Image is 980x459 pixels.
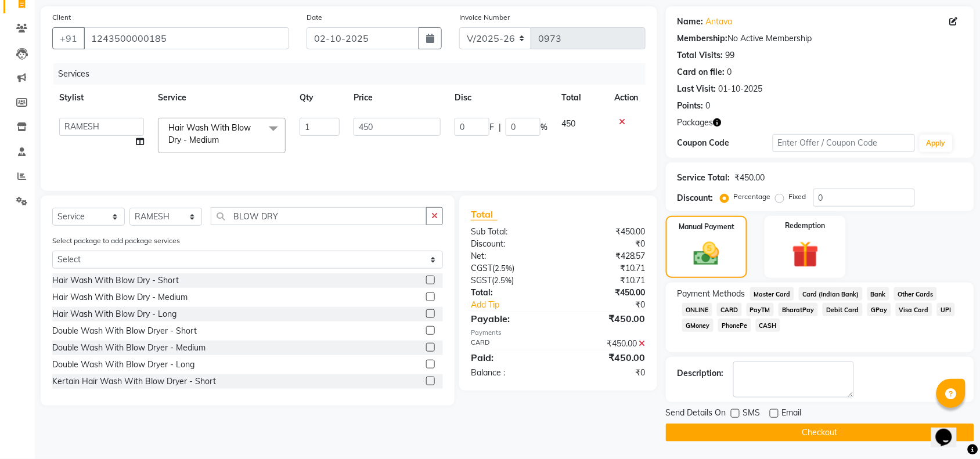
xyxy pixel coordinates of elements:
div: Double Wash With Blow Dryer - Medium [52,342,206,354]
span: PhonePe [718,319,751,332]
div: ₹450.00 [558,338,654,350]
div: Balance : [462,367,559,379]
span: Hair Wash With Blow Dry - Medium [168,122,251,145]
th: Action [607,85,646,111]
span: CASH [756,319,781,332]
div: Hair Wash With Blow Dry - Medium [52,291,188,303]
div: ₹450.00 [558,226,654,238]
button: Apply [920,135,953,152]
div: Hair Wash With Blow Dry - Short [52,274,179,287]
th: Price [347,85,448,111]
div: ₹10.71 [558,262,654,274]
span: SGST [471,275,492,285]
span: 2.5% [494,276,511,285]
label: Redemption [786,221,826,231]
span: ONLINE [682,303,712,316]
span: % [541,121,547,133]
a: Antava [706,16,733,28]
div: Payments [471,328,646,338]
span: Card (Indian Bank) [799,287,863,301]
div: 0 [706,100,711,112]
div: Points: [678,100,704,112]
label: Select package to add package services [52,236,180,246]
img: _gift.svg [784,238,827,271]
label: Fixed [789,191,806,202]
span: Bank [867,287,890,301]
div: ( ) [462,274,559,287]
div: 01-10-2025 [719,83,763,95]
div: Last Visit: [678,83,716,95]
div: Description: [678,367,724,380]
span: GPay [867,303,891,316]
th: Total [554,85,607,111]
div: Service Total: [678,172,730,184]
span: UPI [937,303,955,316]
th: Service [151,85,293,111]
th: Disc [448,85,554,111]
button: +91 [52,27,85,49]
input: Search by Name/Mobile/Email/Code [84,27,289,49]
span: | [499,121,501,133]
div: ₹428.57 [558,250,654,262]
div: Double Wash With Blow Dryer - Short [52,325,197,337]
div: Discount: [462,238,559,250]
div: Net: [462,250,559,262]
label: Date [307,12,322,23]
div: Double Wash With Blow Dryer - Long [52,359,194,371]
input: Search or Scan [211,207,427,225]
th: Stylist [52,85,151,111]
div: Kertain Hair Wash With Blow Dryer - Short [52,375,216,388]
div: Hair Wash With Blow Dry - Long [52,308,176,320]
div: CARD [462,338,559,350]
span: GMoney [682,319,714,332]
div: Sub Total: [462,226,559,238]
div: ₹450.00 [558,350,654,364]
span: 2.5% [495,263,512,273]
span: BharatPay [779,303,818,316]
div: Membership: [678,32,728,45]
span: Visa Card [896,303,933,316]
label: Invoice Number [459,12,510,23]
span: Packages [678,117,714,129]
span: Other Cards [894,287,937,301]
input: Enter Offer / Coupon Code [773,134,915,152]
span: F [489,121,494,133]
div: ₹0 [558,367,654,379]
div: Total Visits: [678,49,723,62]
div: Payable: [462,312,559,326]
div: ₹450.00 [735,172,765,184]
button: Checkout [666,424,974,442]
div: ₹450.00 [558,287,654,299]
div: ₹0 [574,299,654,311]
span: SMS [743,407,761,421]
div: ₹0 [558,238,654,250]
a: Add Tip [462,299,574,311]
iframe: chat widget [931,413,968,447]
div: Total: [462,287,559,299]
span: Email [782,407,802,421]
label: Manual Payment [679,222,734,232]
div: Services [53,63,654,85]
div: No Active Membership [678,32,963,45]
div: ( ) [462,262,559,274]
div: Discount: [678,192,714,204]
div: Card on file: [678,66,725,78]
span: PayTM [747,303,774,316]
span: CGST [471,263,492,273]
div: 0 [727,66,732,78]
span: Master Card [750,287,794,301]
span: Payment Methods [678,288,745,300]
th: Qty [293,85,347,111]
div: Name: [678,16,704,28]
span: 450 [561,118,575,129]
div: 99 [726,49,735,62]
span: CARD [717,303,742,316]
div: ₹10.71 [558,274,654,287]
label: Percentage [734,191,771,202]
span: Send Details On [666,407,726,421]
img: _cash.svg [686,239,727,269]
div: ₹450.00 [558,312,654,326]
label: Client [52,12,71,23]
span: Debit Card [823,303,863,316]
a: x [219,135,224,145]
